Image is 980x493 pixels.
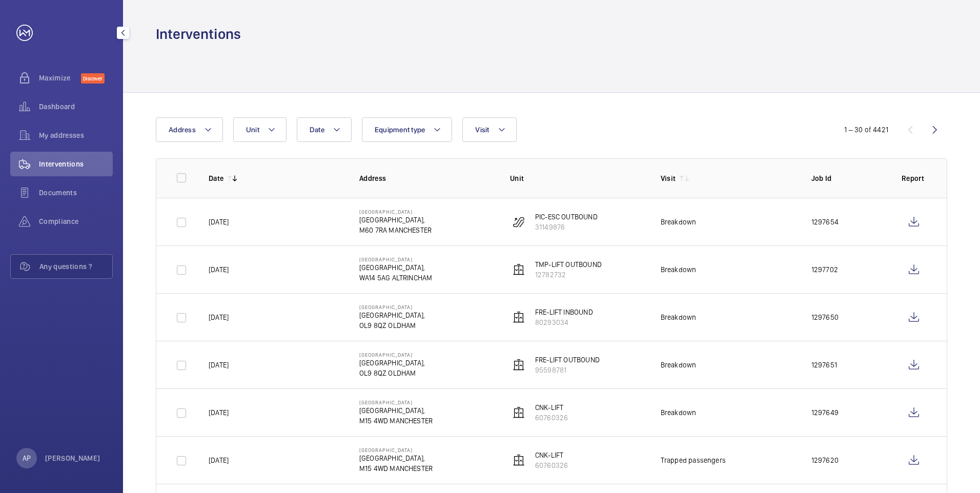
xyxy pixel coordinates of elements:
[359,399,433,405] p: [GEOGRAPHIC_DATA]
[513,263,525,276] img: elevator.svg
[661,360,697,370] div: Breakdown
[310,126,324,134] span: Date
[209,360,229,370] p: [DATE]
[362,117,453,142] button: Equipment type
[661,173,676,183] p: Visit
[39,188,113,198] span: Documents
[535,460,568,470] p: 60760326
[661,312,697,322] div: Breakdown
[359,310,425,320] p: [GEOGRAPHIC_DATA],
[359,358,425,368] p: [GEOGRAPHIC_DATA],
[209,264,229,275] p: [DATE]
[535,317,593,327] p: 80293034
[359,320,425,331] p: OL9 8QZ OLDHAM
[661,264,697,275] div: Breakdown
[39,73,81,83] span: Maximize
[811,312,839,322] p: 1297650
[359,352,425,358] p: [GEOGRAPHIC_DATA]
[39,216,113,227] span: Compliance
[661,407,697,418] div: Breakdown
[209,312,229,322] p: [DATE]
[811,407,839,418] p: 1297649
[246,126,259,134] span: Unit
[209,407,229,418] p: [DATE]
[359,273,432,283] p: WA14 5AG ALTRINCHAM
[513,216,525,228] img: escalator.svg
[535,212,598,222] p: PIC-ESC OUTBOUND
[156,25,241,44] h1: Interventions
[39,261,112,272] span: Any questions ?
[39,130,113,140] span: My addresses
[535,365,600,375] p: 95598781
[23,453,31,463] p: AP
[209,173,223,183] p: Date
[661,455,726,465] div: Trapped passengers
[475,126,489,134] span: Visit
[359,262,432,273] p: [GEOGRAPHIC_DATA],
[359,453,433,463] p: [GEOGRAPHIC_DATA],
[233,117,287,142] button: Unit
[359,368,425,378] p: OL9 8QZ OLDHAM
[811,360,837,370] p: 1297651
[535,270,602,280] p: 12782732
[209,217,229,227] p: [DATE]
[661,217,697,227] div: Breakdown
[359,209,432,215] p: [GEOGRAPHIC_DATA]
[359,173,494,183] p: Address
[811,264,838,275] p: 1297702
[462,117,516,142] button: Visit
[359,304,425,310] p: [GEOGRAPHIC_DATA]
[513,311,525,323] img: elevator.svg
[510,173,644,183] p: Unit
[513,359,525,371] img: elevator.svg
[375,126,425,134] span: Equipment type
[811,173,885,183] p: Job Id
[209,455,229,465] p: [DATE]
[535,450,568,460] p: CNK-LIFT
[39,101,113,112] span: Dashboard
[811,455,839,465] p: 1297620
[39,159,113,169] span: Interventions
[902,173,926,183] p: Report
[535,259,602,270] p: TMP-LIFT OUTBOUND
[535,307,593,317] p: FRE-LIFT INBOUND
[359,405,433,416] p: [GEOGRAPHIC_DATA],
[359,447,433,453] p: [GEOGRAPHIC_DATA]
[359,225,432,235] p: M60 7RA MANCHESTER
[535,413,568,423] p: 60760326
[169,126,196,134] span: Address
[844,125,888,135] div: 1 – 30 of 4421
[513,454,525,466] img: elevator.svg
[359,416,433,426] p: M15 4WD MANCHESTER
[359,256,432,262] p: [GEOGRAPHIC_DATA]
[297,117,352,142] button: Date
[156,117,223,142] button: Address
[81,73,105,84] span: Discover
[359,215,432,225] p: [GEOGRAPHIC_DATA],
[535,222,598,232] p: 31149876
[359,463,433,474] p: M15 4WD MANCHESTER
[535,355,600,365] p: FRE-LIFT OUTBOUND
[513,406,525,419] img: elevator.svg
[535,402,568,413] p: CNK-LIFT
[811,217,839,227] p: 1297654
[45,453,100,463] p: [PERSON_NAME]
